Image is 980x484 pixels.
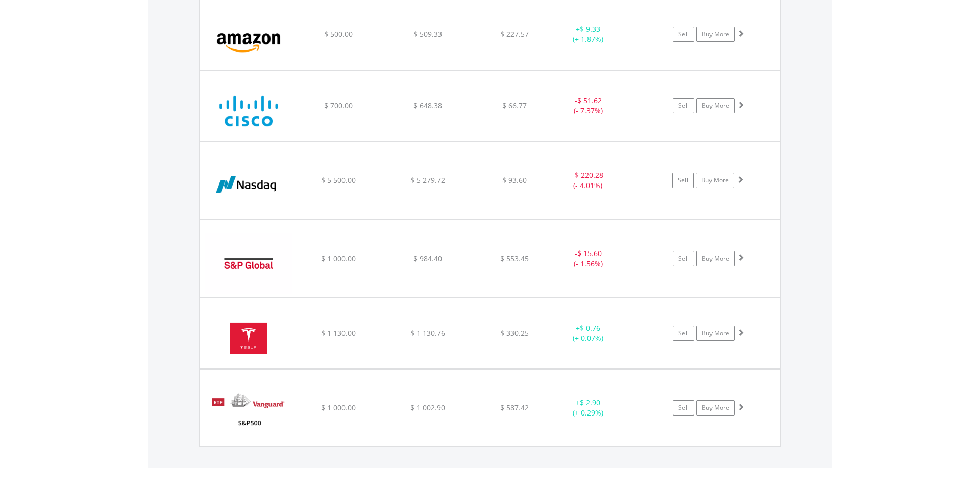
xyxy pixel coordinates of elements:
[205,155,293,216] img: EQU.US.NDAQ.png
[410,175,445,185] span: $ 5 279.72
[324,29,353,39] span: $ 500.00
[577,96,602,105] span: $ 51.62
[324,101,353,110] span: $ 700.00
[321,403,356,412] span: $ 1 000.00
[205,311,292,366] img: EQU.US.TSLA.png
[413,29,442,39] span: $ 509.33
[696,98,735,113] a: Buy More
[550,170,626,191] div: - (- 4.01%)
[205,382,292,444] img: EQU.US.VOO.png
[413,253,442,263] span: $ 984.40
[550,398,627,418] div: + (+ 0.29%)
[205,12,292,67] img: EQU.US.AMZN.png
[321,328,356,338] span: $ 1 130.00
[410,328,445,338] span: $ 1 130.76
[413,101,442,110] span: $ 648.38
[502,175,527,185] span: $ 93.60
[500,29,529,39] span: $ 227.57
[577,248,602,258] span: $ 15.60
[696,326,735,341] a: Buy More
[673,326,694,341] a: Sell
[321,253,356,263] span: $ 1 000.00
[410,403,445,412] span: $ 1 002.90
[550,24,627,44] div: + (+ 1.87%)
[673,27,694,42] a: Sell
[205,233,292,294] img: EQU.US.SPGI.png
[500,328,529,338] span: $ 330.25
[696,173,734,188] a: Buy More
[672,173,694,188] a: Sell
[575,170,603,180] span: $ 220.28
[205,83,292,139] img: EQU.US.CSCO.png
[500,253,529,263] span: $ 553.45
[550,96,627,116] div: - (- 7.37%)
[502,101,527,110] span: $ 66.77
[673,400,694,416] a: Sell
[673,251,694,266] a: Sell
[580,24,600,34] span: $ 9.33
[321,175,356,185] span: $ 5 500.00
[696,251,735,266] a: Buy More
[673,98,694,113] a: Sell
[580,323,600,333] span: $ 0.76
[550,323,627,343] div: + (+ 0.07%)
[550,248,627,269] div: - (- 1.56%)
[580,398,600,407] span: $ 2.90
[696,400,735,416] a: Buy More
[696,27,735,42] a: Buy More
[500,403,529,412] span: $ 587.42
